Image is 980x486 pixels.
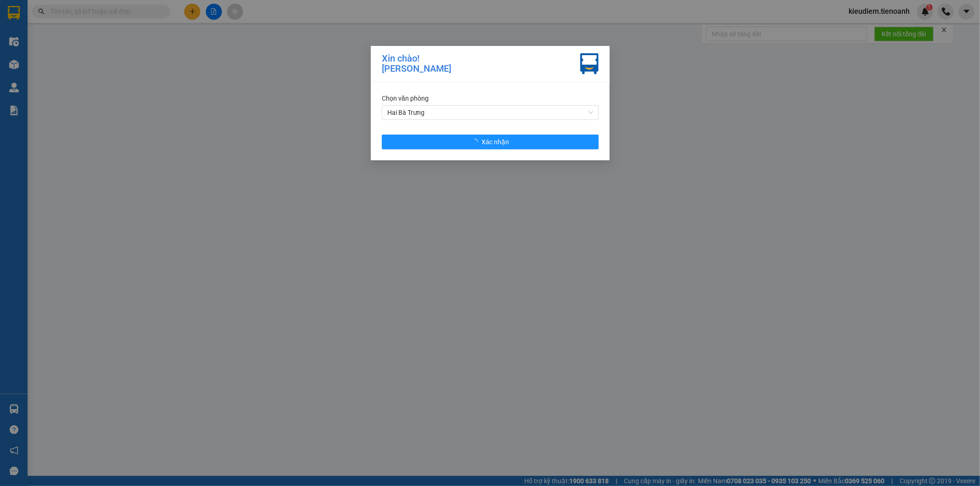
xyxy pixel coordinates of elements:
[482,137,509,147] span: Xác nhận
[471,139,482,145] span: loading
[382,135,599,149] button: Xác nhận
[382,93,599,103] div: Chọn văn phòng
[580,53,599,74] img: vxr-icon
[387,106,593,119] span: Hai Bà Trưng
[382,53,451,74] div: Xin chào! [PERSON_NAME]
